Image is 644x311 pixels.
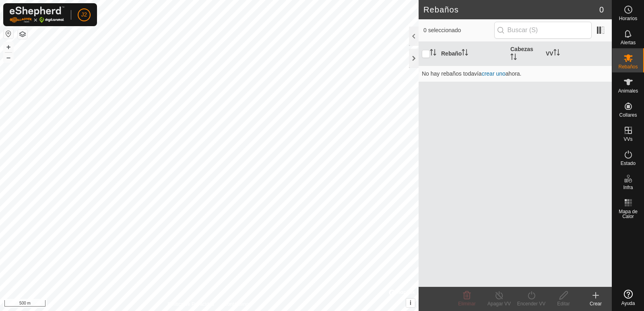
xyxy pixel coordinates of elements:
img: Logo Gallagher [10,6,64,23]
span: Infra [623,185,633,190]
button: – [4,53,13,62]
span: Animales [618,89,638,93]
p-sorticon: Activar para ordenar [430,50,436,57]
td: No hay rebaños todavía ahora. [419,66,612,82]
div: Encender VV [515,300,547,307]
span: Horarios [619,16,637,21]
div: Crear [580,300,612,307]
p-sorticon: Activar para ordenar [462,50,468,57]
button: Restablecer Mapa [4,29,13,39]
span: i [410,299,411,306]
h2: Rebaños [423,5,599,14]
a: Política de Privacidad [168,301,214,308]
span: Ayuda [621,301,635,306]
span: 0 [599,4,604,16]
p-sorticon: Activar para ordenar [510,55,517,61]
p-sorticon: Activar para ordenar [553,50,560,57]
span: VVs [623,137,632,142]
div: Editar [547,300,580,307]
th: Rebaño [438,42,507,66]
button: Capas del Mapa [18,29,27,39]
div: Apagar VV [483,300,515,307]
span: Mapa de Calor [614,209,642,219]
a: Ayuda [612,286,644,309]
span: Collares [619,113,637,117]
span: J2 [81,10,87,19]
th: VV [543,42,612,66]
span: Alertas [621,40,636,45]
span: 0 seleccionado [423,26,494,35]
a: crear uno [482,70,506,77]
span: Estado [621,161,636,166]
span: Rebaños [618,64,638,69]
input: Buscar (S) [494,22,592,39]
span: Eliminar [458,301,475,307]
button: i [406,299,415,307]
button: + [4,42,13,52]
a: Contáctenos [224,301,251,308]
th: Cabezas [507,42,543,66]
